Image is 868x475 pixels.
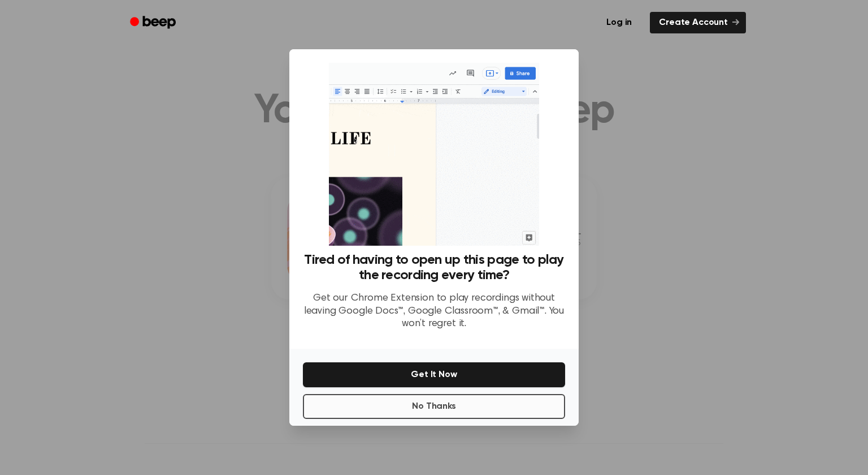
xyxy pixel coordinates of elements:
[122,12,186,34] a: Beep
[650,12,746,33] a: Create Account
[303,292,565,331] p: Get our Chrome Extension to play recordings without leaving Google Docs™, Google Classroom™, & Gm...
[329,63,539,246] img: Beep extension in action
[303,362,565,387] button: Get It Now
[595,10,643,36] a: Log in
[303,394,565,419] button: No Thanks
[303,253,565,283] h3: Tired of having to open up this page to play the recording every time?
